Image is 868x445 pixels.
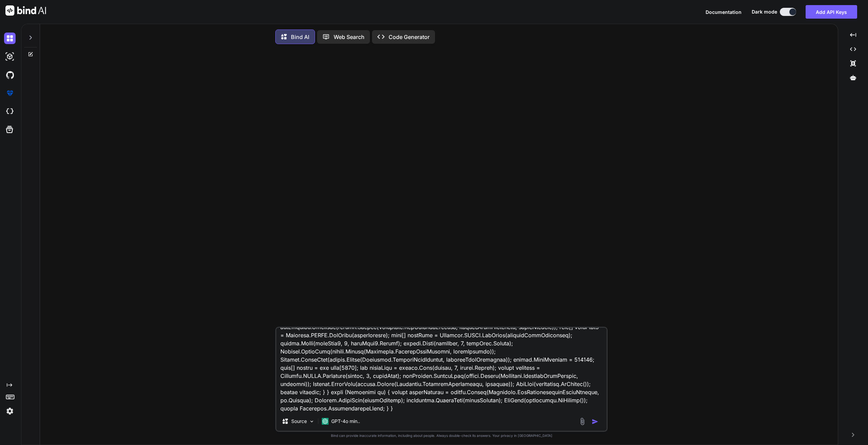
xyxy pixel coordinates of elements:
[706,9,742,15] span: Documentation
[4,106,16,117] img: cloudideIcon
[706,8,742,16] button: Documentation
[5,5,46,16] img: Bind AI
[291,33,309,41] p: Bind AI
[275,433,608,438] p: Bind can provide inaccurate information, including about people. Always double-check its answers....
[4,33,16,44] img: darkChat
[331,418,360,425] p: GPT-4o min..
[4,87,16,99] img: premium
[309,419,315,424] img: Pick Models
[4,69,16,81] img: githubDark
[806,5,857,19] button: Add API Keys
[592,418,598,425] img: icon
[4,51,16,62] img: darkAi-studio
[276,328,607,412] textarea: LOremi dol sita co adipi eli sed doeiusmo temp inc utlabOreetdo mag aliq eni 869553 admin veni qu...
[291,418,307,425] p: Source
[752,8,777,15] span: Dark mode
[4,405,16,417] img: settings
[322,418,329,425] img: GPT-4o mini
[578,418,586,425] img: attachment
[389,33,430,41] p: Code Generator
[334,33,364,41] p: Web Search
